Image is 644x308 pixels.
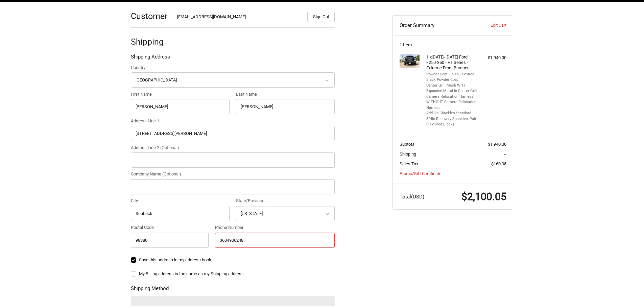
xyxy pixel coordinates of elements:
small: (Optional) [160,145,179,150]
div: $1,940.00 [480,54,506,61]
label: Country [131,64,335,71]
legend: Shipping Address [131,53,170,64]
span: -- [504,151,506,157]
span: $160.05 [491,161,506,166]
div: [EMAIL_ADDRESS][DOMAIN_NAME] [177,14,301,22]
label: My Billing address is the same as my Shipping address [131,271,335,277]
span: Total (USD) [400,194,424,200]
label: State/Province [236,197,335,204]
label: Phone Number [215,224,335,231]
span: Shipping [400,151,416,157]
label: Postal Code [131,224,209,231]
legend: Shipping Method [131,285,169,295]
h3: 1 Item [400,42,506,48]
label: Address Line 1 [131,118,335,124]
small: (Optional) [162,171,181,176]
span: Sales Tax [400,161,418,166]
h3: Order Summary [400,22,473,29]
a: Promo/Gift Certificate [400,171,442,176]
label: Company Name [131,171,335,177]
button: Sign Out [307,12,335,22]
li: Add-On Shackles Standard 3/4in Recovery Shackles, Pair (Textured Black) [426,111,478,127]
span: $1,940.00 [488,142,506,147]
label: First Name [131,91,230,98]
li: Powder Coat Finish Textured Black Powder Coat [426,72,478,83]
span: Subtotal [400,142,415,147]
h4: 1 x [DATE]-[DATE] Ford F250-350 - FT Series - Extreme Front Bumper [426,54,478,71]
span: $2,100.05 [461,191,506,203]
label: Save this address in my address book. [131,257,335,263]
a: Edit Cart [473,22,506,29]
h2: Shipping [131,37,170,47]
li: Center Grill Mesh WITH Expanded Metal in Center Grill [426,83,478,94]
li: Camera Relocation Harness WITHOUT Camera Relocation Harness [426,94,478,111]
label: Last Name [236,91,335,98]
label: Address Line 2 [131,144,335,151]
label: City [131,197,230,204]
h2: Customer [131,11,170,21]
